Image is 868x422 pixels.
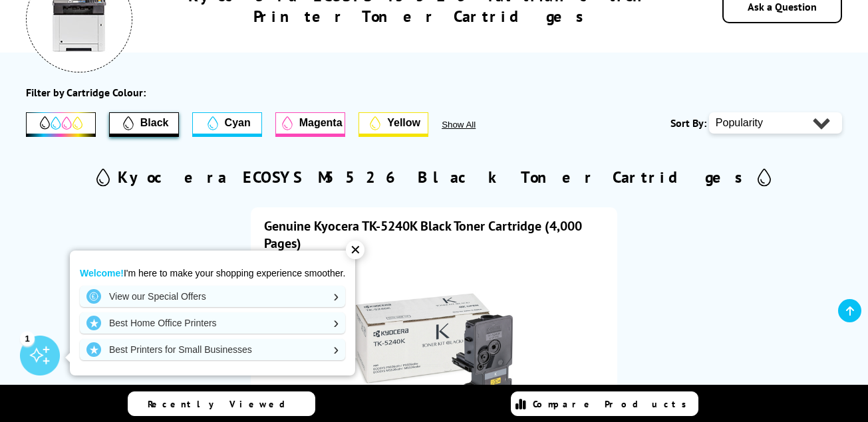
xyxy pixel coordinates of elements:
[148,398,299,410] span: Recently Viewed
[80,267,345,279] p: I'm here to make your shopping experience smoother.
[80,339,345,360] a: Best Printers for Small Businesses
[225,117,251,129] span: Cyan
[511,391,698,416] a: Compare Products
[299,117,343,129] span: Magenta
[20,331,35,346] div: 1
[140,117,169,129] span: Black
[128,391,315,416] a: Recently Viewed
[533,398,694,410] span: Compare Products
[118,167,751,187] h2: Kyocera ECOSYS M5526 Black Toner Cartridges
[264,217,582,252] a: Genuine Kyocera TK-5240K Black Toner Cartridge (4,000 Pages)
[359,112,428,137] button: Yellow
[192,112,262,137] button: Cyan
[387,117,420,129] span: Yellow
[275,112,345,137] button: Magenta
[109,112,179,137] button: Filter by Black
[80,268,124,278] strong: Welcome!
[80,312,345,334] a: Best Home Office Printers
[80,286,345,307] a: View our Special Offers
[670,116,706,130] span: Sort By:
[26,86,146,99] div: Filter by Cartridge Colour:
[264,259,604,270] div: 1T02R70NL0
[346,241,364,259] div: ✕
[442,120,511,130] button: Show All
